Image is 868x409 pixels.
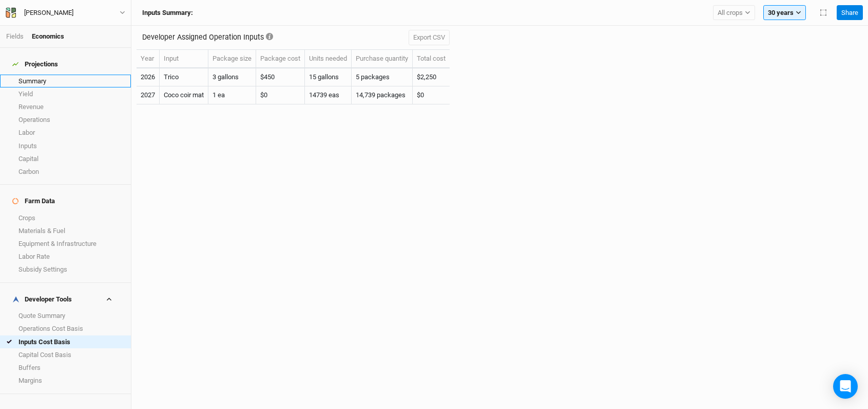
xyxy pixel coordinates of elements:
td: 14739 eas [305,86,352,104]
th: Input [160,50,208,68]
button: Share [837,5,863,21]
div: Bronson Stone [24,8,73,18]
button: All crops [713,5,755,21]
td: $450 [256,68,305,86]
td: 1 ea [208,86,256,104]
h3: Inputs Summary: [142,9,193,17]
td: Coco coir mat [160,86,208,104]
td: $0 [256,86,305,104]
td: $0 [413,86,450,104]
th: Year [137,50,160,68]
div: Projections [12,60,58,68]
td: 5 packages [352,68,413,86]
a: Fields [6,32,24,40]
td: Trico [160,68,208,86]
th: Package size [208,50,256,68]
button: [PERSON_NAME] [5,7,126,19]
td: 15 gallons [305,68,352,86]
button: 30 years [763,5,806,21]
button: Export CSV [409,30,450,45]
td: $2,250 [413,68,450,86]
td: 14,739 packages [352,86,413,104]
th: Total cost [413,50,450,68]
th: Package cost [256,50,305,68]
div: Farm Data [12,197,55,205]
td: 3 gallons [208,68,256,86]
td: 2026 [137,68,160,86]
div: Economics [32,32,64,41]
td: 2027 [137,86,160,104]
div: Open Intercom Messenger [833,374,858,399]
th: Purchase quantity [352,50,413,68]
div: Tooltip anchor [265,32,274,41]
div: [PERSON_NAME] [24,8,73,18]
h4: Developer Tools [6,289,125,310]
h3: Developer Assigned Operation Inputs [142,33,264,42]
span: All crops [718,8,743,18]
th: Units needed [305,50,352,68]
div: Developer Tools [12,295,72,304]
